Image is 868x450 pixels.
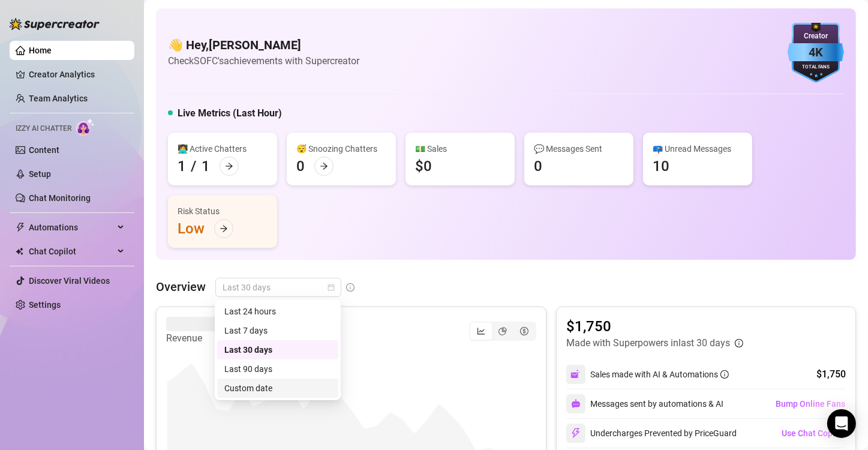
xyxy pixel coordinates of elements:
a: Content [29,145,59,155]
article: $1,750 [566,317,743,336]
div: 💵 Sales [415,142,505,155]
div: Last 30 days [217,340,338,359]
div: Last 30 days [224,343,331,356]
div: Creator [788,31,844,42]
a: Settings [29,300,61,310]
span: pie-chart [498,327,507,335]
div: 0 [296,157,305,176]
div: Open Intercom Messenger [827,409,856,438]
div: 📪 Unread Messages [653,142,743,155]
button: Bump Online Fans [775,394,846,413]
span: Izzy AI Chatter [16,123,71,134]
div: 💬 Messages Sent [534,142,624,155]
div: 1 [202,157,210,176]
div: Total Fans [788,64,844,71]
a: Home [29,46,52,55]
span: calendar [328,284,335,291]
a: Setup [29,169,51,179]
span: Use Chat Copilot [782,428,845,438]
img: Chat Copilot [16,247,23,256]
a: Creator Analytics [29,65,125,84]
div: Custom date [224,382,331,395]
div: Last 90 days [217,359,338,379]
span: arrow-right [225,162,233,170]
span: arrow-right [320,162,328,170]
div: Risk Status [178,205,268,218]
div: $1,750 [816,367,846,382]
span: Chat Copilot [29,242,114,261]
button: Use Chat Copilot [781,424,846,443]
img: svg%3e [570,369,581,380]
span: Automations [29,218,114,237]
span: Bump Online Fans [776,399,845,409]
a: Team Analytics [29,94,88,103]
div: Custom date [217,379,338,398]
img: AI Chatter [76,118,95,136]
span: line-chart [477,327,485,335]
div: $0 [415,157,432,176]
article: Check SOFC's achievements with Supercreator [168,53,359,68]
div: Sales made with AI & Automations [590,368,729,381]
div: Last 90 days [224,362,331,376]
img: blue-badge-DgoSNQY1.svg [788,23,844,83]
article: Revenue [166,331,238,346]
span: dollar-circle [520,327,528,335]
div: 10 [653,157,669,176]
div: Last 24 hours [217,302,338,321]
div: segmented control [469,322,536,341]
div: 0 [534,157,542,176]
article: Overview [156,278,206,296]
span: info-circle [720,370,729,379]
span: thunderbolt [16,223,25,232]
img: svg%3e [570,428,581,439]
h4: 👋 Hey, [PERSON_NAME] [168,37,359,53]
span: info-circle [346,283,355,292]
span: info-circle [735,339,743,347]
div: 👩‍💻 Active Chatters [178,142,268,155]
div: Last 7 days [224,324,331,337]
span: Last 30 days [223,278,334,296]
img: logo-BBDzfeDw.svg [10,18,100,30]
div: Last 7 days [217,321,338,340]
div: Messages sent by automations & AI [566,394,723,413]
h5: Live Metrics (Last Hour) [178,106,282,121]
div: Last 24 hours [224,305,331,318]
span: arrow-right [220,224,228,233]
div: 1 [178,157,186,176]
div: 4K [788,43,844,62]
div: 😴 Snoozing Chatters [296,142,386,155]
img: svg%3e [571,399,581,409]
a: Chat Monitoring [29,193,91,203]
div: Undercharges Prevented by PriceGuard [566,424,737,443]
a: Discover Viral Videos [29,276,110,286]
article: Made with Superpowers in last 30 days [566,336,730,350]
